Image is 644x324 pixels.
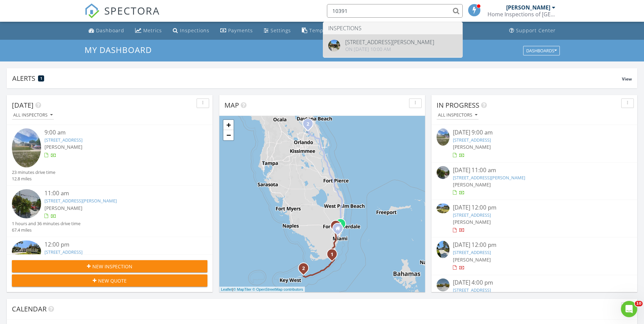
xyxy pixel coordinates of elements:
img: The Best Home Inspection Software - Spectora [85,3,99,18]
a: [DATE] 12:00 pm [STREET_ADDRESS] [PERSON_NAME] [437,203,632,234]
a: [DATE] 4:00 pm [STREET_ADDRESS] [PERSON_NAME] [437,278,632,309]
a: Settings [261,24,294,37]
span: My Dashboard [85,44,152,55]
img: 9355240%2Fcover_photos%2FGMrmmn0ZZQJp5lJ2EjNy%2Foriginal.9355240-1756216918214 [328,40,340,52]
input: Search everything... [327,4,463,18]
a: Payments [218,24,256,37]
a: Templates [299,24,338,37]
button: New Inspection [12,260,207,272]
img: streetview [437,166,449,179]
div: Metrics [143,27,162,34]
iframe: Intercom live chat [621,301,637,317]
a: © OpenStreetMap contributors [253,287,303,291]
a: Dashboard [86,24,127,37]
div: Home Inspections of Southeast FL, Inc. [487,11,555,18]
div: [DATE] 9:00 am [453,128,616,137]
a: © MapTiler [233,287,252,291]
i: 1 [331,252,333,257]
a: Leaflet [221,287,232,291]
span: Calendar [12,304,47,313]
a: [STREET_ADDRESS] [453,212,491,218]
img: 9360963%2Fcover_photos%2FSojRt8pXMROnSVDU37yC%2Fsmall.jpg [12,128,41,167]
img: 9360963%2Fcover_photos%2FSojRt8pXMROnSVDU37yC%2Fsmall.jpg [437,128,449,146]
a: [STREET_ADDRESS] [44,137,82,143]
div: Support Center [516,27,556,34]
a: [STREET_ADDRESS] [453,249,491,255]
a: [DATE] 9:00 am [STREET_ADDRESS] [PERSON_NAME] [437,128,632,159]
a: [DATE] 11:00 am [STREET_ADDRESS][PERSON_NAME] [PERSON_NAME] [437,166,632,196]
div: 29487 Ranger Ave, Big Pine Key, FL 33043 [303,268,308,272]
div: 108 Long Ben Dr, Key Largo, FL 33037 [332,254,336,258]
img: 9372754%2Fcover_photos%2FNyN9jRi6ZQ3x47sQDVoh%2Fsmall.9372754-1756329787582 [12,240,41,263]
button: Dashboards [523,46,560,55]
div: 12.8 miles [12,176,55,182]
div: On [DATE] 10:00 am [345,47,434,52]
div: Dashboard [96,27,124,34]
span: [PERSON_NAME] [453,219,491,225]
button: New Quote [12,274,207,287]
span: 1 [40,76,42,81]
a: 9:00 am [STREET_ADDRESS] [PERSON_NAME] 23 minutes drive time 12.8 miles [12,128,207,182]
a: [STREET_ADDRESS] [453,137,491,143]
a: [STREET_ADDRESS] [453,287,491,293]
img: 9372754%2Fcover_photos%2FNyN9jRi6ZQ3x47sQDVoh%2Fsmall.9372754-1756329787582 [437,203,449,213]
a: Inspections [170,24,212,37]
div: [DATE] 12:00 pm [453,203,616,212]
div: Inspections [180,27,209,34]
span: [PERSON_NAME] [44,144,82,150]
a: Support Center [507,24,558,37]
i: 1 [339,222,342,227]
img: streetview [12,189,41,218]
a: Zoom out [223,130,234,140]
div: [PERSON_NAME] [506,4,550,11]
a: SPECTORA [85,9,160,23]
span: SPECTORA [104,3,160,18]
div: [DATE] 4:00 pm [453,278,616,287]
span: [DATE] [12,101,34,110]
span: 10 [635,301,643,306]
i: 2 [307,122,309,127]
div: 1475 Warrior Trail, DELTONA, FL 32725 [308,124,312,128]
a: [STREET_ADDRESS][PERSON_NAME] [44,198,117,204]
div: Settings [271,27,291,34]
div: 23 minutes drive time [12,169,55,176]
span: View [622,76,632,82]
button: All Inspectors [12,111,54,120]
div: 1330 NE 212th Ter, North Miami Beach, FL 33179 [341,224,345,228]
i: 2 [302,266,305,271]
div: 1 hours and 36 minutes drive time [12,220,80,227]
span: [PERSON_NAME] [453,256,491,263]
span: Map [224,101,239,110]
div: 9:00 am [44,128,191,137]
div: [STREET_ADDRESS][PERSON_NAME] [345,39,434,45]
li: Inspections [323,22,462,34]
span: New Inspection [92,263,132,270]
div: [DATE] 11:00 am [453,166,616,175]
a: Zoom in [223,120,234,130]
div: 721 E 15th Pl, Hialeah FL 33010 [338,228,342,232]
img: 9360906%2Fcover_photos%2F21lPxBpo2z28DfBYEleW%2Fsmall.9360906-1756319565906 [437,241,449,258]
div: Alerts [12,74,622,83]
div: All Inspectors [438,113,477,118]
div: Payments [228,27,253,34]
div: 67.4 miles [12,227,80,233]
a: Metrics [132,24,165,37]
div: Dashboards [526,48,557,53]
button: All Inspectors [437,111,479,120]
a: [STREET_ADDRESS][PERSON_NAME] [453,175,525,181]
div: 12:00 pm [44,240,191,249]
div: 11:00 am [44,189,191,198]
span: New Quote [98,277,127,284]
span: [PERSON_NAME] [453,144,491,150]
img: streetview [437,278,449,291]
a: [DATE] 12:00 pm [STREET_ADDRESS] [PERSON_NAME] [437,241,632,271]
div: All Inspectors [13,113,53,118]
div: | [219,287,305,292]
span: In Progress [437,101,479,110]
a: [STREET_ADDRESS] [44,249,82,255]
span: [PERSON_NAME] [453,181,491,188]
div: [DATE] 12:00 pm [453,241,616,249]
div: Templates [309,27,336,34]
a: 12:00 pm [STREET_ADDRESS] [PERSON_NAME] 4 hours and 55 minutes drive time 247.2 miles [12,240,207,284]
span: [PERSON_NAME] [44,205,82,211]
